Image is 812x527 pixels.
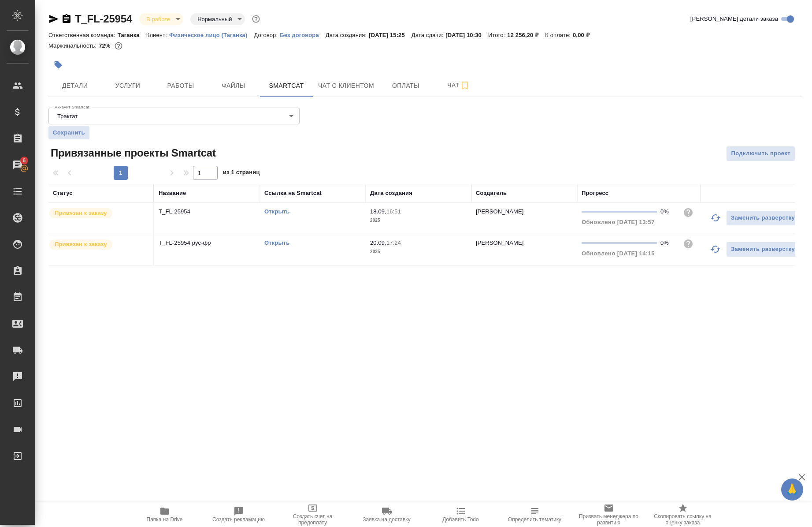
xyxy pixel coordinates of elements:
span: Оплаты [385,80,427,91]
button: Определить тематику [498,502,572,527]
span: [PERSON_NAME] детали заказа [690,15,778,23]
p: Клиент: [146,32,169,38]
span: из 1 страниц [223,167,260,180]
span: Добавить Todo [442,516,478,523]
p: Дата сдачи: [412,32,445,38]
button: Заявка на доставку [350,502,424,527]
span: Обновлено [DATE] 14:15 [582,250,655,257]
span: Чат [438,80,480,91]
button: 2848.54 RUB; [113,40,124,52]
p: Физическое лицо (Таганка) [169,32,254,38]
p: [PERSON_NAME] [476,208,524,215]
div: В работе [139,13,183,25]
button: Обновить прогресс [705,207,726,228]
button: Скопировать ссылку [61,14,72,24]
a: Физическое лицо (Таганка) [169,31,254,38]
p: 16:51 [386,208,401,215]
p: К оплате: [545,32,573,38]
button: Создать счет на предоплату [276,502,350,527]
button: Добавить Todo [424,502,498,527]
a: T_FL-25954 [75,13,132,25]
p: Итого: [488,32,507,38]
div: В работе [190,13,245,25]
div: Создатель [476,189,507,198]
span: 🙏 [785,480,800,499]
p: 72% [99,42,112,49]
span: Заменить разверстку [731,244,795,254]
button: Доп статусы указывают на важность/срочность заказа [250,13,262,25]
div: Трактат [48,108,300,124]
span: Создать счет на предоплату [281,513,345,526]
div: Дата создания [370,189,412,198]
button: Подключить проект [726,146,795,161]
p: T_FL-25954 рус-фр [159,239,256,247]
button: Папка на Drive [128,502,202,527]
button: 🙏 [781,478,803,501]
span: Файлы [212,80,255,91]
p: Ответственная команда: [48,32,118,38]
svg: Подписаться [460,80,470,91]
p: Привязан к заказу [55,209,107,217]
p: [PERSON_NAME] [476,239,524,246]
span: Чат с клиентом [318,80,374,91]
a: Без договора [280,31,326,38]
span: Заменить разверстку [731,213,795,223]
span: Детали [54,80,96,91]
div: Прогресс [582,189,608,198]
span: Создать рекламацию [212,516,265,523]
a: Открыть [264,239,289,246]
span: Smartcat [265,80,308,91]
button: Обновить прогресс [705,239,726,260]
button: Заменить разверстку [726,242,800,257]
span: 6 [17,156,31,165]
button: Трактат [55,112,80,120]
span: Призвать менеджера по развитию [577,513,641,526]
a: 6 [2,154,33,176]
button: Скопировать ссылку на оценку заказа [646,502,720,527]
p: T_FL-25954 [159,207,256,216]
p: 0,00 ₽ [573,32,596,38]
p: 2025 [370,247,467,256]
button: Скопировать ссылку для ЯМессенджера [48,14,59,24]
p: [DATE] 15:25 [369,32,412,38]
button: Нормальный [195,15,234,23]
p: [DATE] 10:30 [445,32,488,38]
span: Подключить проект [731,149,790,159]
span: Услуги [107,80,149,91]
p: Договор: [254,32,280,38]
span: Скопировать ссылку на оценку заказа [651,513,715,526]
span: Сохранить [53,128,85,137]
button: Сохранить [48,126,89,139]
span: Работы [159,80,202,91]
p: Привязан к заказу [55,240,107,249]
span: Привязанные проекты Smartcat [48,146,216,160]
p: Маржинальность: [48,42,99,49]
span: Обновлено [DATE] 13:57 [582,219,655,225]
span: Папка на Drive [147,516,183,523]
p: Дата создания: [326,32,369,38]
div: Статус [53,189,73,198]
span: Определить тематику [508,516,561,523]
div: 0% [660,239,676,247]
p: 18.09, [370,208,386,215]
button: Призвать менеджера по развитию [572,502,646,527]
div: Название [159,189,186,198]
button: Создать рекламацию [202,502,276,527]
a: Открыть [264,208,289,215]
button: Заменить разверстку [726,210,800,226]
p: 12 256,20 ₽ [507,32,545,38]
button: Добавить тэг [48,55,68,75]
div: 0% [660,207,676,216]
span: Заявка на доставку [363,516,410,523]
p: 2025 [370,216,467,225]
button: В работе [144,15,173,23]
p: 20.09, [370,239,386,246]
div: Ссылка на Smartcat [264,189,322,198]
p: Без договора [280,32,326,38]
p: 17:24 [386,239,401,246]
p: Таганка [118,32,146,38]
